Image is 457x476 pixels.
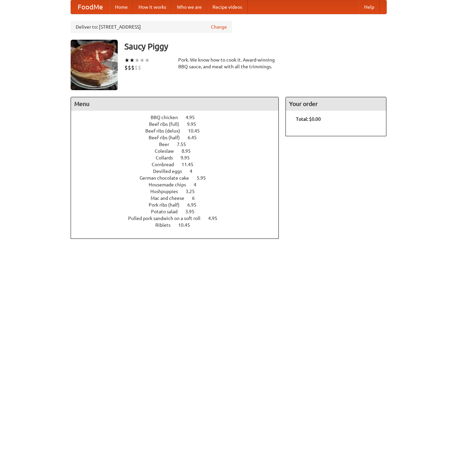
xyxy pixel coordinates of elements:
[140,175,218,181] a: German chocolate cake 5.95
[151,115,207,120] a: BBQ chicken 4.95
[145,57,150,64] li: ★
[140,175,196,181] span: German chocolate cake
[140,57,145,64] li: ★
[182,162,200,167] span: 11.45
[151,209,207,214] a: Potato salad 3.95
[156,155,180,160] span: Collards
[135,64,138,71] li: $
[194,182,203,187] span: 4
[211,24,227,30] a: Change
[159,142,176,147] span: Beer
[188,135,203,140] span: 6.45
[124,40,387,53] h3: Saucy Piggy
[153,169,189,174] span: Devilled eggs
[71,0,110,14] a: FoodMe
[177,142,193,147] span: 7.55
[153,169,205,174] a: Devilled eggs 4
[128,216,230,221] a: Pulled pork sandwich on a soft roll 4.95
[207,0,247,14] a: Recipe videos
[151,195,207,201] a: Mac and cheese 6
[152,162,181,167] span: Cornbread
[128,216,207,221] span: Pulled pork sandwich on a soft roll
[151,115,185,120] span: BBQ chicken
[71,97,279,111] h4: Menu
[182,148,197,154] span: 8.95
[149,202,209,208] a: Pork ribs (half) 6.95
[149,182,193,187] span: Housemade chips
[151,195,191,201] span: Mac and cheese
[124,57,129,64] li: ★
[149,121,186,127] span: Beef ribs (full)
[150,189,185,194] span: Hushpuppies
[286,97,386,111] h4: Your order
[133,0,172,14] a: How it works
[296,116,321,122] b: Total: $0.00
[128,64,131,71] li: $
[159,142,198,147] a: Beer 7.55
[149,135,187,140] span: Beef ribs (half)
[208,216,224,221] span: 4.95
[150,189,207,194] a: Hushpuppies 3.25
[197,175,213,181] span: 5.95
[71,40,118,90] img: angular.jpg
[186,189,201,194] span: 3.25
[131,64,135,71] li: $
[71,21,232,33] div: Deliver to: [STREET_ADDRESS]
[135,57,140,64] li: ★
[149,202,186,208] span: Pork ribs (half)
[155,148,181,154] span: Coleslaw
[138,64,141,71] li: $
[155,148,203,154] a: Coleslaw 8.95
[129,57,135,64] li: ★
[186,115,201,120] span: 4.95
[145,128,187,134] span: Beef ribs (delux)
[145,128,212,134] a: Beef ribs (delux) 10.45
[124,64,128,71] li: $
[149,135,209,140] a: Beef ribs (half) 6.45
[156,155,202,160] a: Collards 9.95
[152,162,206,167] a: Cornbread 11.45
[192,195,201,201] span: 6
[155,222,177,228] span: Riblets
[155,222,202,228] a: Riblets 10.45
[149,121,208,127] a: Beef ribs (full) 9.95
[185,209,201,214] span: 3.95
[359,0,380,14] a: Help
[190,169,199,174] span: 4
[110,0,133,14] a: Home
[188,128,206,134] span: 10.45
[151,209,184,214] span: Potato salad
[181,155,196,160] span: 9.95
[187,121,203,127] span: 9.95
[172,0,207,14] a: Who we are
[149,182,209,187] a: Housemade chips 4
[187,202,203,208] span: 6.95
[178,222,197,228] span: 10.45
[178,57,279,70] div: Pork. We know how to cook it. Award-winning BBQ sauce, and meat with all the trimmings.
